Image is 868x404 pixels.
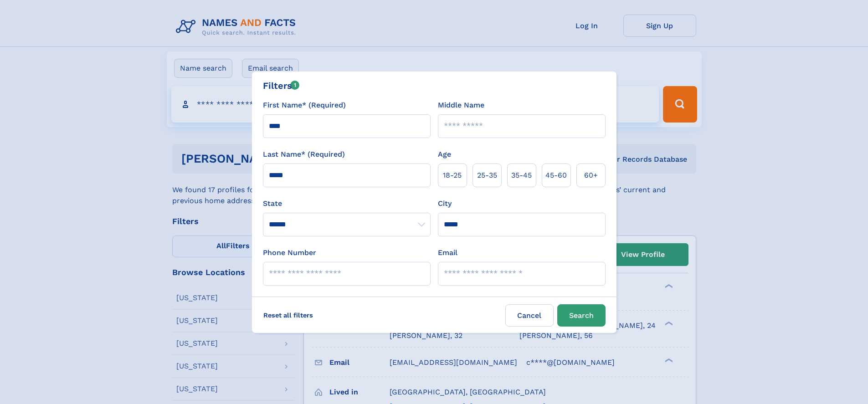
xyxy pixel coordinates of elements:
label: Last Name* (Required) [263,149,345,160]
label: Email [438,247,457,258]
span: 18‑25 [443,170,462,181]
button: Search [557,304,606,327]
label: State [263,198,431,209]
span: 60+ [584,170,598,181]
label: City [438,198,452,209]
label: Cancel [505,304,554,327]
label: Middle Name [438,100,484,111]
label: Reset all filters [257,304,319,326]
span: 35‑45 [511,170,532,181]
span: 45‑60 [545,170,567,181]
div: Filters [263,79,300,92]
label: Age [438,149,451,160]
span: 25‑35 [477,170,497,181]
label: First Name* (Required) [263,100,346,111]
label: Phone Number [263,247,316,258]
